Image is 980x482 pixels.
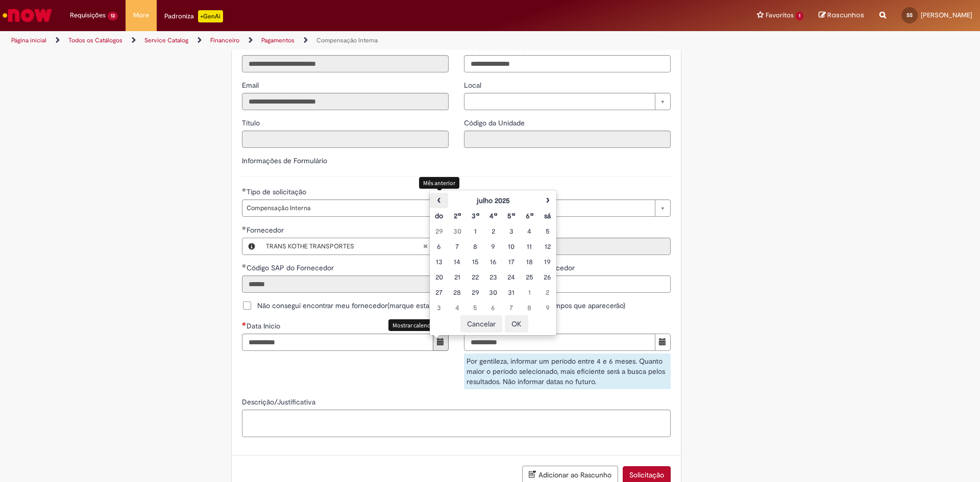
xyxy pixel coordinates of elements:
div: 08 August 2025 Friday [469,241,481,251]
a: Financeiro [210,36,239,44]
div: 07 September 2025 Sunday [505,302,518,313]
label: Informações de Formulário [242,156,327,165]
span: Data Inicio [247,321,282,331]
span: Tipo de solicitação [247,187,308,196]
div: 18 August 2025 Monday [523,257,536,267]
span: Necessários [242,322,247,326]
th: Próximo mês [538,193,556,208]
div: Padroniza [164,10,223,22]
div: 30 August 2025 Saturday [487,287,500,297]
div: 17 August 2025 Sunday [505,257,518,267]
span: Descrição/Justificativa [242,397,317,407]
span: Rascunhos [827,10,864,20]
label: Somente leitura - Email [242,80,261,90]
input: Código da Unidade [464,131,671,148]
input: Unidade de registro do fornecedor [464,275,671,293]
div: 22 August 2025 Friday [469,272,481,282]
div: Escolher data [429,190,557,336]
span: Compensação Interna [247,200,650,216]
th: Mês anterior [430,193,448,208]
button: Mostrar calendário para Data Final [655,334,671,351]
div: 23 August 2025 Saturday [487,272,500,282]
div: Por gentileza, informar um período entre 4 e 6 meses. Quanto maior o período selecionado, mais ef... [464,353,671,389]
div: 24 August 2025 Sunday [505,272,518,282]
abbr: Limpar campo Fornecedor [418,238,433,255]
span: Obrigatório Preenchido [242,264,247,268]
div: 03 August 2025 Sunday [505,226,518,236]
div: 29 July 2025 Tuesday [432,226,445,236]
button: Mostrar calendário para Data Inicio [433,334,449,351]
div: 20 August 2025 Wednesday [432,272,445,282]
th: julho 2025. Alternar mês [448,193,538,208]
div: 27 August 2025 Wednesday [432,287,445,297]
input: Email [242,93,449,110]
input: CNPJ/CPF do fornecedor [464,238,671,255]
span: Requisições [70,10,106,20]
div: 19 August 2025 Tuesday [541,257,554,267]
span: 1 [796,12,803,20]
div: 16 August 2025 Saturday [487,257,500,267]
div: 01 September 2025 Monday [523,287,536,297]
a: Limpar campo Local [464,93,671,110]
button: Cancelar [460,315,502,333]
span: Somente leitura - Título [242,118,262,128]
p: +GenAi [198,10,223,22]
button: OK [505,315,528,333]
span: Obrigatório Preenchido [242,188,247,192]
ul: Trilhas de página [8,31,646,50]
th: Quinta-feira [502,208,520,223]
div: 29 August 2025 Friday [469,287,481,297]
div: 28 August 2025 Thursday [451,287,463,297]
span: Fornecedor [247,225,286,235]
th: Domingo [430,208,448,223]
input: Telefone de Contato [464,55,671,72]
a: Service Catalog [144,36,188,44]
div: Mês anterior [419,177,459,189]
div: 21 August 2025 Thursday [451,272,463,282]
a: Página inicial [11,36,46,44]
th: Sábado [538,208,556,223]
div: 05 August 2025 Tuesday [541,226,554,236]
th: Segunda-feira [448,208,466,223]
div: 04 August 2025 Monday [523,226,536,236]
div: 04 September 2025 Thursday [451,302,463,313]
label: Somente leitura - Título [242,118,262,128]
div: 26 August 2025 Tuesday [541,272,554,282]
a: Pagamentos [261,36,295,44]
div: 06 August 2025 Wednesday [432,241,445,251]
div: 03 September 2025 Wednesday [432,302,445,313]
textarea: Descrição/Justificativa [242,410,671,437]
div: 09 September 2025 Tuesday [541,302,554,313]
div: 02 September 2025 Tuesday [541,287,554,297]
input: ID [242,55,449,72]
a: TRANS KOTHE TRANSPORTESLimpar campo Fornecedor [261,238,448,255]
input: Data Final [464,334,655,351]
div: 11 August 2025 Monday [523,241,536,251]
span: Local [464,81,483,90]
span: More [133,10,149,20]
input: Título [242,131,449,148]
div: 08 September 2025 Monday [523,302,536,313]
img: ServiceNow [1,5,54,26]
th: Sexta-feira [521,208,538,223]
button: Fornecedor , Visualizar este registro TRANS KOTHE TRANSPORTES [242,238,261,255]
div: 09 August 2025 Saturday [487,241,500,251]
div: 12 August 2025 Tuesday [541,241,554,251]
a: Rascunhos [819,11,864,20]
div: 05 September 2025 Friday [469,302,481,313]
a: Todos os Catálogos [68,36,122,44]
span: SS [906,12,913,18]
div: 02 August 2025 Saturday [487,226,500,236]
span: [PERSON_NAME] [921,11,972,19]
span: Obrigatório Preenchido [242,226,247,230]
span: TRANS KOTHE TRANSPORTES [266,238,423,255]
input: Data Inicio [242,334,433,351]
div: 01 August 2025 Friday [469,226,481,236]
label: Somente leitura - Código da Unidade [464,118,527,128]
div: 07 August 2025 Thursday [451,241,463,251]
div: 30 July 2025 Wednesday [451,226,463,236]
div: 15 August 2025 Friday [469,257,481,267]
span: Favoritos [766,10,794,20]
div: 06 September 2025 Saturday [487,302,500,313]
